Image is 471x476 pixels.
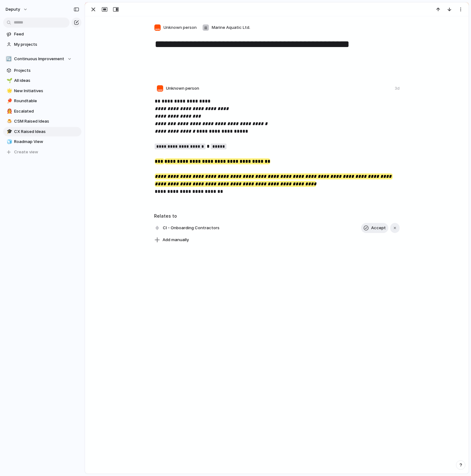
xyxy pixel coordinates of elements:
h3: Relates to [154,213,400,219]
a: 🌟New Initiatives [3,86,81,96]
button: 🧊 [6,139,12,145]
a: Feed [3,29,81,39]
a: 🏓Roundtable [3,96,81,106]
span: Escalated [14,108,79,114]
div: 🎓 [7,128,11,135]
a: 👨‍🚒Escalated [3,107,81,116]
div: 👨‍🚒 [7,108,11,115]
span: CX Raised Ideas [14,129,79,135]
span: deputy [6,6,20,13]
span: Feed [14,31,79,37]
span: My projects [14,41,79,48]
span: New Initiatives [14,88,79,94]
button: Accept [361,223,388,233]
span: Unknown person [166,85,199,92]
button: 👨‍🚒 [6,108,12,114]
div: 🍮 [7,118,11,125]
span: Add manually [163,237,189,243]
span: CI - Onboarding Contractors [161,224,221,232]
span: Marine Aquatic Ltd. [212,24,250,31]
span: Roadmap View [14,139,79,145]
button: 🌟 [6,88,12,94]
div: 🧊 [7,138,11,145]
span: Unknown person [163,24,197,31]
a: 🧊Roadmap View [3,137,81,146]
div: 3d [395,86,400,91]
span: Roundtable [14,98,79,104]
span: Accept [371,225,386,231]
div: 🌟 [7,87,11,94]
span: CSM Raised Ideas [14,118,79,124]
button: 🍮 [6,118,12,124]
a: My projects [3,40,81,49]
button: Marine Aquatic Ltd. [201,23,252,33]
a: 🌱All ideas [3,76,81,85]
span: Projects [14,67,79,74]
div: 🔄 [6,56,12,62]
button: 🎓 [6,129,12,135]
button: 🏓 [6,98,12,104]
button: Add manually [152,235,191,244]
button: deputy [3,4,31,14]
div: 🌱 [7,77,11,84]
button: Create view [3,147,81,157]
button: 🔄Continuous Improvement [3,54,81,64]
a: 🎓CX Raised Ideas [3,127,81,136]
span: Create view [14,149,38,155]
a: Projects [3,66,81,75]
div: 🏓 [7,98,11,105]
span: All ideas [14,77,79,84]
span: Continuous Improvement [14,56,64,62]
a: 🍮CSM Raised Ideas [3,117,81,126]
button: Unknown person [153,23,198,33]
button: 🌱 [6,77,12,84]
